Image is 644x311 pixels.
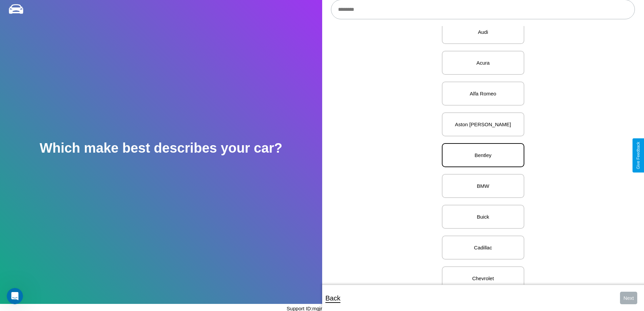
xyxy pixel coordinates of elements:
p: Back [326,292,340,304]
p: Aston [PERSON_NAME] [449,120,517,129]
p: Bentley [449,151,517,160]
p: Alfa Romeo [449,89,517,98]
p: Buick [449,212,517,221]
p: Cadillac [449,243,517,252]
div: Give Feedback [636,142,641,169]
p: Chevrolet [449,274,517,283]
p: BMW [449,181,517,191]
h2: Which make best describes your car? [40,140,282,156]
iframe: Intercom live chat [7,288,23,304]
p: Audi [449,27,517,37]
p: Acura [449,58,517,67]
button: Next [620,292,637,304]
